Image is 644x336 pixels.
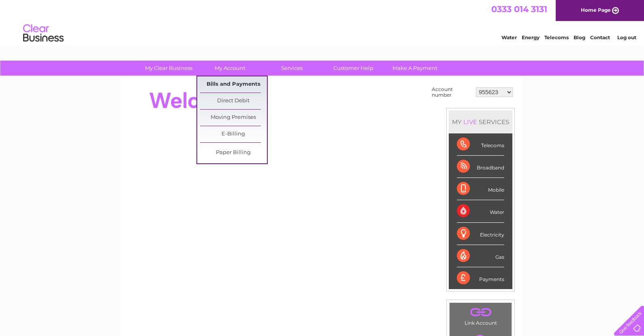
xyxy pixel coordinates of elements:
[457,223,504,245] div: Electricity
[544,34,569,40] a: Telecoms
[449,302,512,328] td: Link Account
[320,61,387,76] a: Customer Help
[452,305,510,319] a: .
[457,245,504,267] div: Gas
[457,133,504,156] div: Telecoms
[522,34,540,40] a: Energy
[131,4,514,39] div: Clear Business is a trading name of Verastar Limited (registered in [GEOGRAPHIC_DATA] No. 3667643...
[501,34,517,40] a: Water
[457,178,504,200] div: Mobile
[457,156,504,178] div: Broadband
[430,85,474,100] td: Account number
[617,34,636,40] a: Log out
[491,4,547,14] a: 0333 014 3131
[457,200,504,222] div: Water
[200,145,267,161] a: Paper Billing
[23,21,64,46] img: logo.png
[197,61,264,76] a: My Account
[258,61,325,76] a: Services
[200,126,267,142] a: E-Billing
[590,34,610,40] a: Contact
[200,76,267,93] a: Bills and Payments
[382,61,448,76] a: Make A Payment
[135,61,202,76] a: My Clear Business
[574,34,585,40] a: Blog
[200,110,267,126] a: Moving Premises
[200,93,267,109] a: Direct Debit
[462,118,479,126] div: LIVE
[449,110,512,133] div: MY SERVICES
[457,267,504,289] div: Payments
